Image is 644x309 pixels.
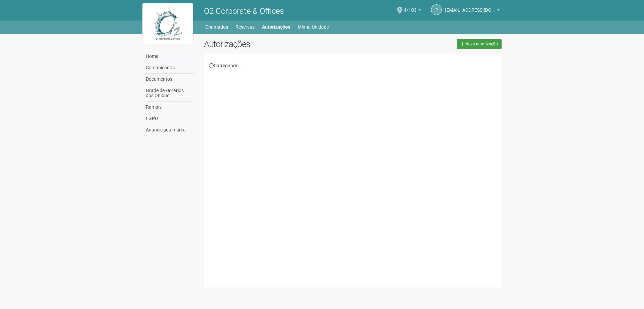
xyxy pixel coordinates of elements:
h2: Autorizações [204,39,348,49]
span: riodejaneiro.o2corporate@regus.com [445,1,496,13]
a: Home [144,51,194,62]
a: Autorizações [262,22,290,32]
img: logo.jpg [142,3,193,44]
a: r [431,4,442,15]
a: Chamados [205,22,228,32]
a: Anuncie sua marca [144,124,194,136]
a: [EMAIL_ADDRESS][DOMAIN_NAME] [445,8,500,14]
span: Nova autorização [465,42,498,46]
a: Ramais [144,102,194,113]
span: O2 Corporate & Offices [204,6,284,16]
span: 4/103 [404,1,417,13]
a: Minha Unidade [298,22,329,32]
a: Nova autorização [457,39,502,49]
a: 4/103 [404,8,421,14]
div: Carregando... [209,63,497,69]
a: Documentos [144,74,194,85]
a: Comunicados [144,62,194,74]
a: Reservas [235,22,255,32]
a: Grade de Horários dos Ônibus [144,85,194,102]
a: LGPD [144,113,194,124]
